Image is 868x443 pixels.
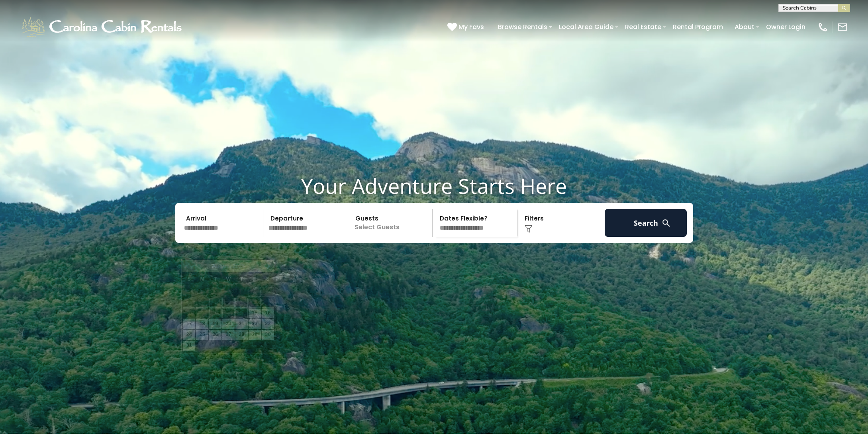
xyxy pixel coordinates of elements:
[525,225,533,233] img: filter--v1.png
[264,261,274,271] a: Next
[669,20,727,34] a: Rental Program
[183,330,195,340] a: 24
[262,319,274,329] a: 23
[20,15,185,39] img: White-1-1-2.png
[209,330,221,340] a: 26
[351,209,433,237] p: Select Guests
[605,209,687,237] button: Search
[265,263,272,269] span: Next
[222,319,235,329] a: 20
[249,319,261,329] a: 22
[458,22,484,32] span: My Favs
[183,341,195,351] a: 31
[214,276,217,282] span: Tuesday
[249,308,261,318] a: 15
[249,330,261,340] a: 29
[661,218,671,228] img: search-regular-white.png
[494,20,551,34] a: Browse Rentals
[188,276,191,282] span: Sunday
[266,276,269,282] span: Saturday
[196,330,208,340] a: 25
[209,319,221,329] a: 19
[196,319,208,329] a: 18
[621,20,665,34] a: Real Estate
[555,20,617,34] a: Local Area Guide
[6,174,862,198] h1: Your Adventure Starts Here
[240,276,243,282] span: Thursday
[226,276,231,282] span: Wednesday
[183,319,195,329] a: 17
[222,330,235,340] a: 27
[837,21,848,33] img: mail-regular-white.png
[731,20,758,34] a: About
[447,22,486,32] a: My Favs
[233,263,245,269] span: 2025
[762,20,809,34] a: Owner Login
[262,330,274,340] a: 30
[200,276,204,282] span: Monday
[235,330,248,340] a: 28
[817,21,829,33] img: phone-regular-white.png
[212,263,231,269] span: August
[253,276,256,282] span: Friday
[262,308,274,318] a: 16
[235,319,248,329] a: 21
